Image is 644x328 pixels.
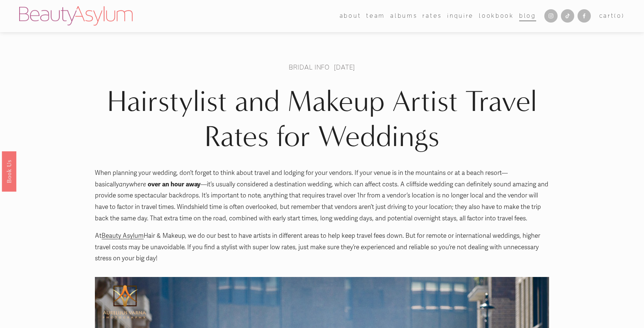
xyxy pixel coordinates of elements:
a: albums [390,11,417,22]
a: Book Us [2,151,16,191]
a: Blog [519,11,536,22]
span: about [340,11,362,21]
span: ( ) [614,13,624,19]
p: At Hair & Makeup, we do our best to have artists in different areas to help keep travel fees down... [95,230,549,264]
a: folder dropdown [340,11,362,22]
span: team [366,11,385,21]
a: Rates [422,11,442,22]
a: Cart(0) [599,11,625,21]
a: folder dropdown [366,11,385,22]
a: TikTok [561,9,574,23]
a: Inquire [447,11,474,22]
strong: over an hour away [148,180,201,188]
span: [DATE] [334,63,355,71]
p: When planning your wedding, don’t forget to think about travel and lodging for your vendors. If y... [95,168,549,224]
h1: Hairstylist and Makeup Artist Travel Rates for Weddings [95,84,549,155]
span: 0 [617,13,622,19]
img: Beauty Asylum | Bridal Hair &amp; Makeup Charlotte &amp; Atlanta [19,6,133,26]
a: Instagram [544,9,558,23]
a: Lookbook [479,11,514,22]
em: anywhere [119,180,146,188]
a: Beauty Asylum [102,232,144,240]
a: Facebook [578,9,591,23]
a: Bridal Info [289,63,330,71]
